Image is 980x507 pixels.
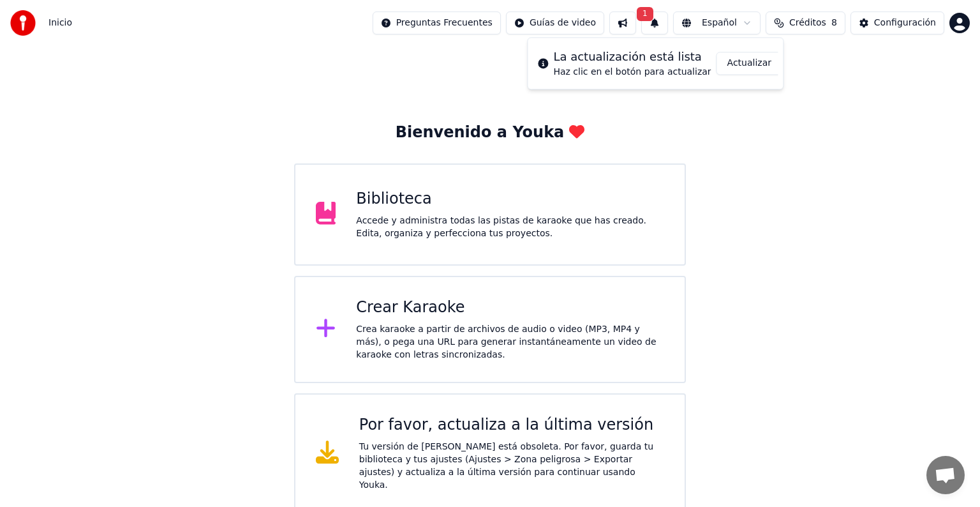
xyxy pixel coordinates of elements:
div: Haz clic en el botón para actualizar [553,66,711,79]
button: Guías de video [506,11,604,34]
img: youka [10,10,36,36]
button: Créditos8 [766,11,845,34]
div: Biblioteca [356,189,664,209]
a: Chat abierto [926,456,965,494]
div: Tu versión de [PERSON_NAME] está obsoleta. Por favor, guarda tu biblioteca y tus ajustes (Ajustes... [359,441,664,492]
div: Crea karaoke a partir de archivos de audio o video (MP3, MP4 y más), o pega una URL para generar ... [356,323,664,361]
button: Preguntas Frecuentes [373,11,501,34]
span: Inicio [48,17,72,29]
nav: breadcrumb [48,17,72,29]
button: 1 [641,11,668,34]
div: Por favor, actualiza a la última versión [359,415,664,435]
span: Créditos [789,17,826,29]
div: Crear Karaoke [356,298,664,318]
div: Bienvenido a Youka [396,123,585,143]
button: Configuración [850,11,944,34]
div: La actualización está lista [553,48,711,66]
button: Actualizar [716,52,782,75]
span: 8 [831,17,837,29]
span: 1 [637,7,653,21]
div: Accede y administra todas las pistas de karaoke que has creado. Edita, organiza y perfecciona tus... [356,215,664,240]
div: Configuración [874,17,936,29]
